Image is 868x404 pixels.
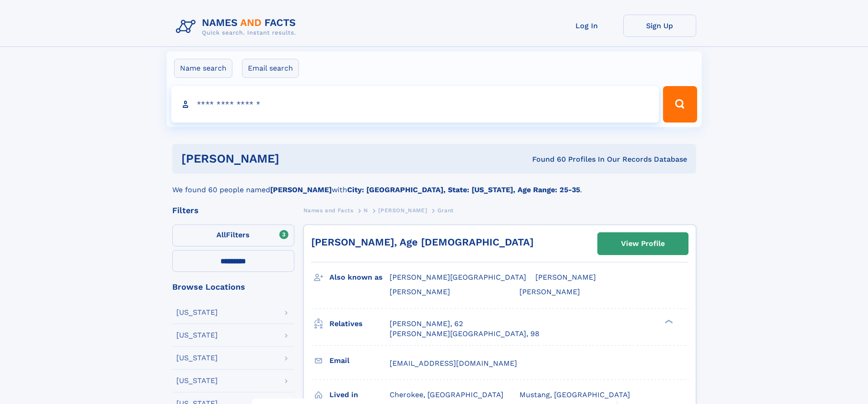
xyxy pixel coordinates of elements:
[172,283,294,291] div: Browse Locations
[176,332,218,339] div: [US_STATE]
[519,390,630,399] span: Mustang, [GEOGRAPHIC_DATA]
[519,287,580,296] span: [PERSON_NAME]
[172,174,696,195] div: We found 60 people named with .
[329,316,390,332] h3: Relatives
[329,353,390,368] h3: Email
[390,390,503,399] span: Cherokee, [GEOGRAPHIC_DATA]
[378,207,427,214] span: [PERSON_NAME]
[364,205,368,216] a: N
[437,207,454,214] span: Grant
[181,153,406,164] h1: [PERSON_NAME]
[176,377,218,384] div: [US_STATE]
[303,205,354,216] a: Names and Facts
[329,387,390,403] h3: Lived in
[621,233,665,254] div: View Profile
[390,359,517,368] span: [EMAIL_ADDRESS][DOMAIN_NAME]
[390,319,463,329] a: [PERSON_NAME], 62
[390,273,526,281] span: [PERSON_NAME][GEOGRAPHIC_DATA]
[390,287,450,296] span: [PERSON_NAME]
[172,15,303,39] img: Logo Names and Facts
[347,185,580,194] b: City: [GEOGRAPHIC_DATA], State: [US_STATE], Age Range: 25-35
[663,86,697,123] button: Search Button
[176,309,218,316] div: [US_STATE]
[329,270,390,285] h3: Also known as
[176,354,218,362] div: [US_STATE]
[598,233,688,255] a: View Profile
[390,329,539,339] a: [PERSON_NAME][GEOGRAPHIC_DATA], 98
[535,273,596,281] span: [PERSON_NAME]
[216,230,226,239] span: All
[550,15,623,37] a: Log In
[172,225,294,246] label: Filters
[242,59,299,78] label: Email search
[311,236,534,248] a: [PERSON_NAME], Age [DEMOGRAPHIC_DATA]
[378,205,427,216] a: [PERSON_NAME]
[172,206,294,215] div: Filters
[406,154,687,164] div: Found 60 Profiles In Our Records Database
[171,86,659,123] input: search input
[623,15,696,37] a: Sign Up
[270,185,332,194] b: [PERSON_NAME]
[174,59,232,78] label: Name search
[364,207,368,214] span: N
[663,318,673,324] div: ❯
